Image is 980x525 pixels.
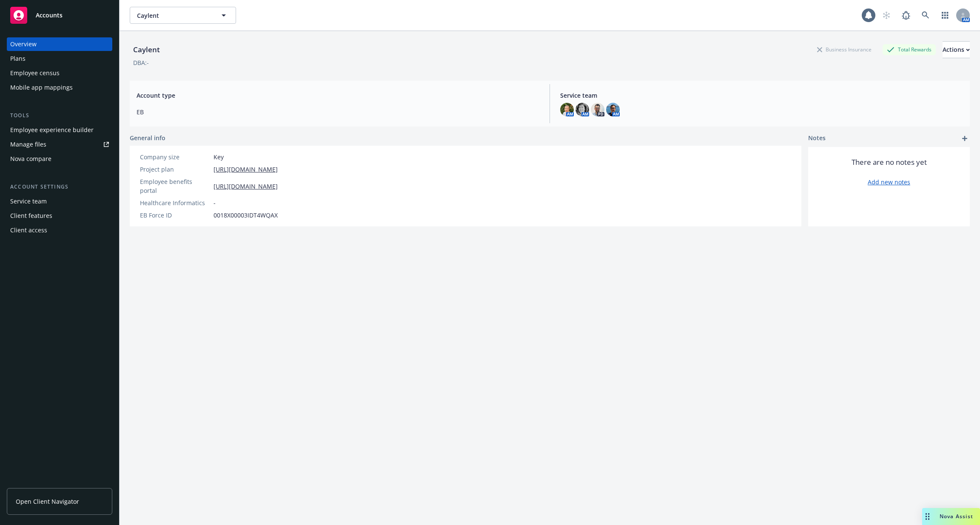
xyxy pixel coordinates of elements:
div: Service team [10,195,47,208]
a: Plans [7,52,112,65]
div: Employee benefits portal [140,177,210,195]
button: Caylent [130,7,236,24]
div: DBA: - [133,58,149,67]
img: photo [560,103,574,116]
span: EB [137,107,539,116]
div: Nova compare [10,152,51,166]
a: Client features [7,209,112,223]
span: 0018X00003IDT4WQAX [214,211,278,220]
div: Total Rewards [883,44,936,55]
div: Employee census [10,66,60,80]
div: Overview [10,37,37,51]
span: Accounts [36,12,63,19]
img: photo [591,103,604,116]
a: Accounts [7,3,112,27]
a: add [960,133,970,144]
div: Client access [10,223,47,237]
a: Manage files [7,138,112,151]
span: - [214,198,216,207]
span: Caylent [137,11,211,20]
span: Key [214,152,224,161]
a: Nova compare [7,152,112,166]
div: Healthcare Informatics [140,198,210,207]
div: Project plan [140,165,210,174]
div: Caylent [130,44,163,55]
div: Company size [140,152,210,161]
span: Open Client Navigator [16,497,79,506]
a: Client access [7,223,112,237]
a: Employee experience builder [7,123,112,137]
span: Service team [560,91,963,100]
a: Service team [7,195,112,208]
img: photo [575,103,589,116]
button: Nova Assist [922,508,980,525]
button: Actions [943,41,970,58]
span: There are no notes yet [852,157,927,167]
a: Add new notes [868,178,910,186]
div: Business Insurance [813,44,876,55]
a: Search [917,7,934,24]
div: Account settings [7,183,112,191]
div: Client features [10,209,52,223]
span: Account type [137,91,539,100]
a: Employee census [7,66,112,80]
div: Tools [7,111,112,120]
a: Overview [7,37,112,51]
span: Notes [808,133,826,144]
a: [URL][DOMAIN_NAME] [214,182,278,191]
a: Report a Bug [897,7,914,24]
div: EB Force ID [140,211,210,220]
div: Drag to move [922,508,933,525]
div: Manage files [10,138,46,151]
div: Employee experience builder [10,123,94,137]
div: Plans [10,52,26,65]
a: Mobile app mappings [7,81,112,94]
a: Switch app [937,7,954,24]
a: Start snowing [878,7,895,24]
img: photo [606,103,620,116]
span: General info [130,133,165,142]
div: Actions [943,42,970,58]
div: Mobile app mappings [10,81,73,94]
a: [URL][DOMAIN_NAME] [214,165,278,174]
span: Nova Assist [940,513,973,520]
